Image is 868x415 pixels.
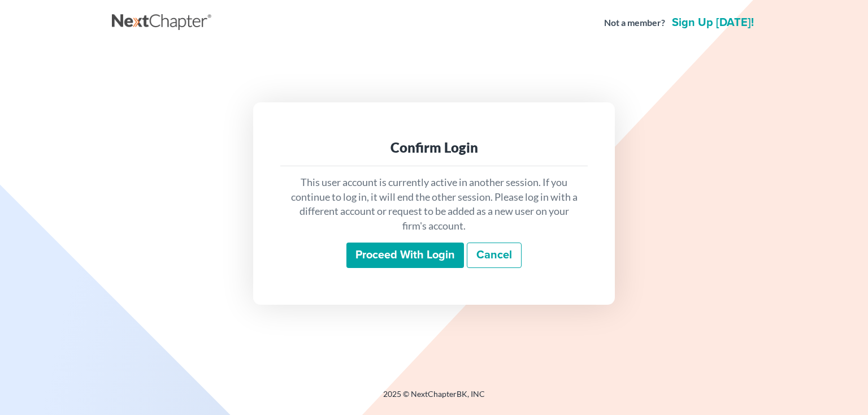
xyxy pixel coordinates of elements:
a: Sign up [DATE]! [670,17,756,28]
div: Confirm Login [289,139,579,157]
input: Proceed with login [346,243,464,269]
div: 2025 © NextChapterBK, INC [112,388,756,409]
p: This user account is currently active in another session. If you continue to log in, it will end ... [289,175,579,234]
strong: Not a member? [604,16,665,29]
a: Cancel [467,243,522,269]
